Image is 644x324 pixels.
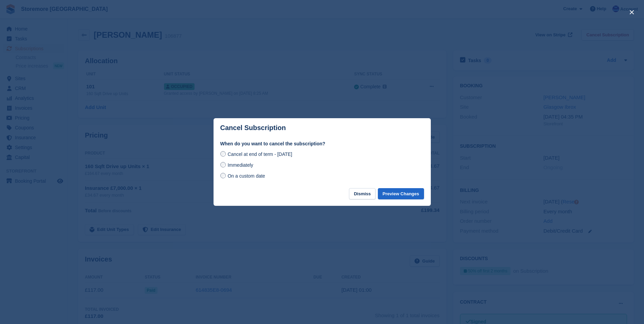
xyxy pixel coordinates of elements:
input: Immediately [220,162,226,167]
button: close [626,7,637,18]
button: Dismiss [349,188,375,199]
button: Preview Changes [378,188,424,199]
input: On a custom date [220,173,226,178]
span: Cancel at end of term - [DATE] [227,151,292,157]
label: When do you want to cancel the subscription? [220,140,424,147]
p: Cancel Subscription [220,124,286,132]
span: Immediately [227,162,253,168]
span: On a custom date [227,173,265,179]
input: Cancel at end of term - [DATE] [220,151,226,157]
